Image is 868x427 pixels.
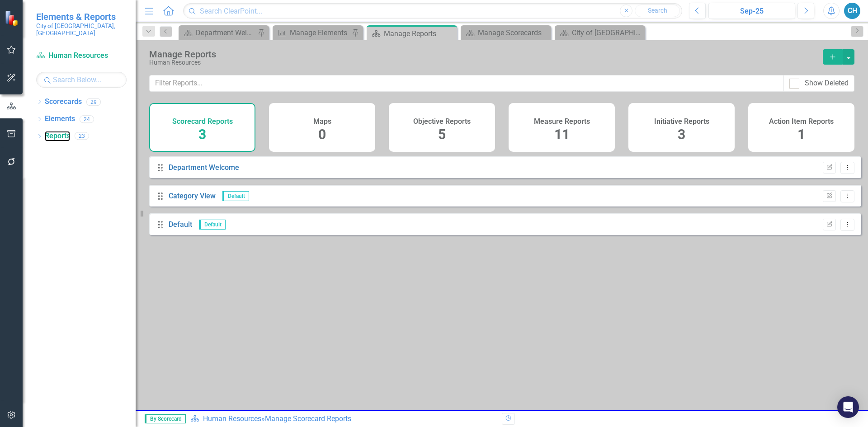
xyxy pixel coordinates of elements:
span: By Scorecard [145,414,186,423]
div: Manage Reports [384,28,455,39]
div: Human Resources [149,59,814,66]
a: City of [GEOGRAPHIC_DATA] [557,27,643,38]
h4: Initiative Reports [654,117,709,126]
a: Scorecards [45,97,82,107]
a: Manage Elements [275,27,349,38]
a: Reports [45,131,70,141]
a: Human Resources [203,414,261,423]
div: 24 [80,115,94,123]
h4: Measure Reports [534,117,590,126]
div: Manage Reports [149,49,814,59]
div: 29 [86,98,101,106]
button: Search [635,5,680,17]
div: Open Intercom Messenger [837,396,859,418]
div: Manage Elements [290,27,349,38]
a: Manage Scorecards [463,27,549,38]
h4: Objective Reports [413,117,471,126]
button: CH [844,3,860,19]
input: Search ClearPoint... [183,3,682,19]
div: Show Deleted [805,78,849,89]
div: Manage Scorecards [478,27,549,38]
small: City of [GEOGRAPHIC_DATA], [GEOGRAPHIC_DATA] [36,22,127,37]
div: Department Welcome [196,27,255,38]
span: 5 [438,127,446,142]
h4: Scorecard Reports [172,117,233,126]
span: Default [222,191,249,201]
h4: Maps [313,117,331,126]
div: Sep-25 [712,6,792,17]
a: Department Welcome [169,163,239,172]
button: Sep-25 [708,3,795,19]
div: City of [GEOGRAPHIC_DATA] [572,27,643,38]
span: 1 [797,127,805,142]
a: Elements [45,114,75,124]
span: 0 [318,127,326,142]
span: 3 [198,127,206,142]
div: » Manage Scorecard Reports [190,414,495,424]
a: Human Resources [36,51,127,61]
input: Search Below... [36,72,127,88]
a: Department Welcome [181,27,255,38]
img: ClearPoint Strategy [5,10,20,26]
h4: Action Item Reports [769,117,834,126]
div: 23 [75,132,89,140]
span: 11 [554,127,570,142]
span: Default [199,220,226,230]
span: Elements & Reports [36,11,127,22]
a: Category View [169,192,216,200]
span: Search [648,7,667,14]
a: Default [169,220,192,229]
input: Filter Reports... [149,75,784,92]
span: 3 [678,127,685,142]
